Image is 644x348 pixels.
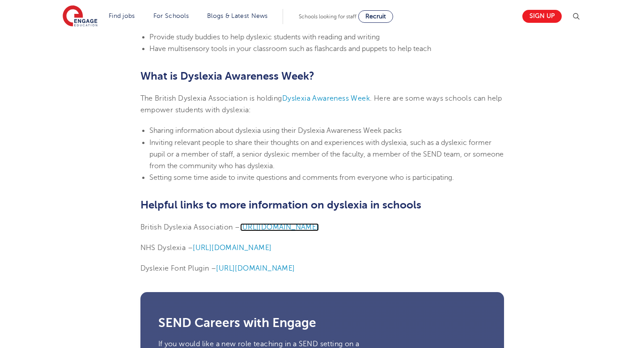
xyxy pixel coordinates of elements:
[140,70,314,82] b: What is Dyslexia Awareness Week?
[140,223,240,231] span: British Dyslexia Association –
[522,10,562,23] a: Sign up
[140,244,193,252] span: NHS Dyslexia –
[158,317,486,329] h3: SEND Careers with Engage
[207,13,268,19] a: Blogs & Latest News
[149,127,402,135] span: Sharing information about dyslexia using their Dyslexia Awareness Week packs
[153,13,189,19] a: For Schools
[216,264,295,272] a: [URL][DOMAIN_NAME]
[365,13,386,20] span: Recruit
[149,33,380,41] span: Provide study buddies to help dyslexic students with reading and writing
[193,244,271,252] a: [URL][DOMAIN_NAME]
[63,5,97,28] img: Engage Education
[149,174,454,182] span: Setting some time aside to invite questions and comments from everyone who is participating.
[299,13,356,20] span: Schools looking for staff
[140,264,216,272] span: Dyslexie Font Plugin –
[140,199,421,211] b: Helpful links to more information on dyslexia in schools
[149,45,431,53] span: Have multisensory tools in your classroom such as flashcards and puppets to help teach
[282,94,370,102] a: Dyslexia Awareness Week
[358,10,393,23] a: Recruit
[240,223,319,231] a: [URL][DOMAIN_NAME]
[149,139,504,170] span: Inviting relevant people to share their thoughts on and experiences with dyslexia, such as a dysl...
[109,13,135,19] a: Find jobs
[140,94,502,114] span: . Here are some ways schools can help empower students with dyslexia:
[140,94,282,102] span: The British Dyslexia Association is holding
